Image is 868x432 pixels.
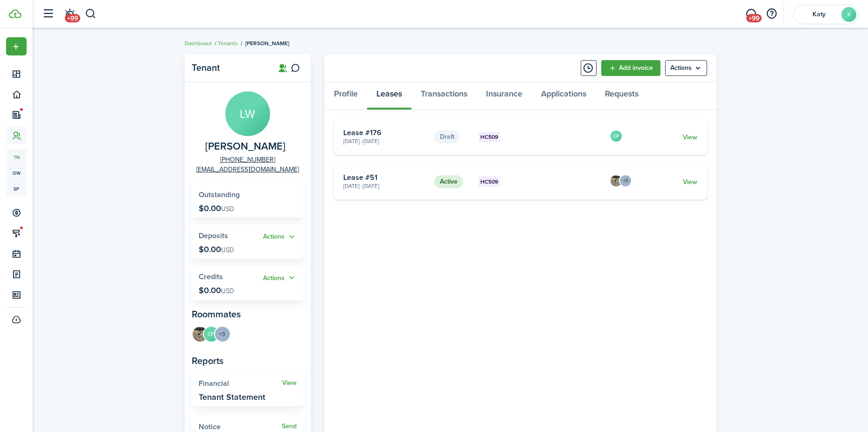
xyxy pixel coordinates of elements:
a: Send [282,423,297,430]
a: Applications [532,82,596,110]
button: Open menu [6,37,27,55]
button: Actions [263,232,297,242]
a: Messaging [742,2,760,26]
span: USD [221,245,234,255]
widget-stats-description: Tenant Statement [199,392,265,402]
status: Draft [434,130,460,144]
span: +99 [65,14,80,22]
widget-stats-title: Financial [199,379,282,388]
a: Brynn Christensen [610,179,623,189]
card-title: Lease #51 [343,173,427,182]
p: $0.00 [199,245,234,254]
card-description: [DATE] - [DATE] [343,182,427,190]
a: Requests [596,82,648,110]
span: Credits [199,271,223,282]
p: $0.00 [199,286,234,295]
span: USD [221,204,234,214]
button: Timeline [581,60,597,76]
a: Transactions [411,82,477,110]
span: [PERSON_NAME] [245,39,289,48]
a: Insurance [477,82,532,110]
a: CF [208,326,220,344]
a: View [683,177,697,187]
span: Lainey Williams [205,141,285,152]
a: View [282,379,297,387]
widget-stats-title: Notice [199,423,282,431]
button: Open resource center [764,6,779,22]
a: [EMAIL_ADDRESS][DOMAIN_NAME] [196,165,299,174]
panel-main-subtitle: Roommates [192,307,304,321]
span: Outstanding [199,189,240,200]
a: Add invoice [601,60,660,76]
avatar-text: K [841,7,856,22]
span: Deposits [199,230,228,241]
a: tn [6,149,27,165]
avatar-text: CF [204,327,219,342]
button: Open menu [263,232,297,242]
panel-main-subtitle: Reports [192,354,304,368]
img: TenantCloud [9,9,21,18]
button: Open menu [263,273,297,283]
a: View [683,132,697,142]
span: USD [221,286,234,296]
button: Open sidebar [39,5,57,23]
card-description: [DATE] - [DATE] [343,137,427,145]
span: +99 [746,14,762,22]
a: Notifications [61,2,78,26]
a: Profile [325,82,367,110]
card-title: Lease #176 [343,129,427,137]
a: Tenants [218,39,238,48]
panel-main-title: Tenant [192,62,266,73]
button: Open menu [220,326,231,343]
span: HC509 [480,133,498,141]
img: Brynn Christensen [193,327,208,342]
button: Open menu [623,174,632,187]
p: $0.00 [199,204,234,213]
a: Brynn Christensen [192,326,208,344]
menu-btn: Actions [665,60,707,76]
span: HC509 [480,178,498,186]
span: Katy [800,11,838,18]
a: Dashboard [185,39,212,48]
button: Actions [263,273,297,283]
a: ow [6,165,27,181]
button: Open menu [665,60,707,76]
a: [PHONE_NUMBER] [220,155,275,165]
avatar-text: LW [225,91,270,136]
button: Search [85,6,97,22]
status: Active [434,175,463,188]
menu-trigger: +5 [619,174,632,187]
menu-trigger: +3 [214,326,231,343]
a: sp [6,181,27,197]
img: Brynn Christensen [611,175,622,186]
